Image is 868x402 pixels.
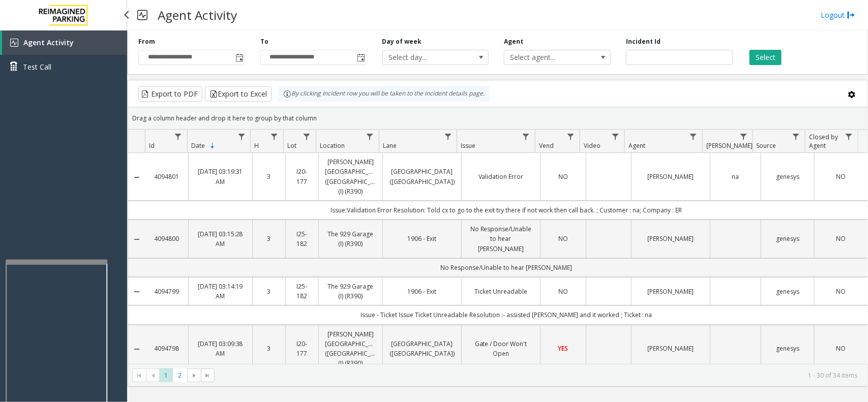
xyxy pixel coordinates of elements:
a: Ticket Unreadable [468,287,534,296]
span: Issue [461,141,476,150]
a: [GEOGRAPHIC_DATA] ([GEOGRAPHIC_DATA]) [389,167,455,186]
span: YES [558,344,568,353]
span: [PERSON_NAME] [706,141,753,150]
a: Date Filter Menu [234,130,248,143]
span: Go to the next page [187,368,201,383]
label: Incident Id [626,37,661,46]
span: Agent [628,141,645,150]
a: Location Filter Menu [363,130,377,143]
span: Select day... [383,50,467,65]
a: NO [821,344,861,353]
a: [DATE] 03:19:31 AM [195,167,246,186]
span: Date [191,141,205,150]
span: Lane [383,141,397,150]
a: [DATE] 03:09:38 AM [195,339,246,358]
span: Go to the last page [201,368,215,383]
img: pageIcon [137,3,147,27]
span: NO [558,172,568,181]
a: 4094800 [152,234,182,243]
a: Logout [821,10,855,20]
span: H [255,141,259,150]
span: NO [836,172,846,181]
a: Vend Filter Menu [564,130,578,143]
a: 4094798 [152,344,182,353]
a: [PERSON_NAME] [638,234,704,243]
a: Agent Filter Menu [686,130,700,143]
a: I20-177 [292,339,312,358]
a: [DATE] 03:15:28 AM [195,229,246,249]
a: Agent Activity [2,30,127,55]
a: NO [821,287,861,296]
label: From [138,37,155,46]
span: Sortable [208,142,217,150]
a: 3 [259,234,279,243]
span: Source [757,141,776,150]
a: [PERSON_NAME] [638,344,704,353]
span: Test Call [23,61,51,72]
a: Video Filter Menu [609,130,622,143]
a: genesys [767,234,808,243]
div: Drag a column header and drop it here to group by that column [128,109,867,127]
a: [PERSON_NAME][GEOGRAPHIC_DATA] ([GEOGRAPHIC_DATA]) (I) (R390) [325,157,376,196]
a: I25-182 [292,282,312,301]
span: NO [836,287,846,296]
a: [GEOGRAPHIC_DATA] ([GEOGRAPHIC_DATA]) [389,339,455,358]
span: Toggle popup [233,50,245,65]
a: 1906 - Exit [389,287,455,296]
a: I25-182 [292,229,312,249]
a: [DATE] 03:14:19 AM [195,282,246,301]
a: The 929 Garage (I) (R390) [325,282,376,301]
a: [PERSON_NAME][GEOGRAPHIC_DATA] ([GEOGRAPHIC_DATA]) (I) (R390) [325,329,376,368]
a: [PERSON_NAME] [638,287,704,296]
a: Issue Filter Menu [519,130,533,143]
a: [PERSON_NAME] [638,172,704,181]
a: Parker Filter Menu [737,130,751,143]
a: genesys [767,287,808,296]
a: Collapse Details [128,345,145,353]
button: Export to PDF [138,86,202,102]
a: Collapse Details [128,288,145,296]
a: Id Filter Menu [171,130,185,143]
a: 3 [259,287,279,296]
a: Lane Filter Menu [441,130,455,143]
kendo-pager-info: 1 - 30 of 34 items [221,371,857,380]
a: na [716,172,755,181]
a: genesys [767,172,808,181]
img: infoIcon.svg [283,90,291,98]
img: logout [847,10,855,20]
a: H Filter Menu [267,130,281,143]
span: NO [836,234,846,243]
span: Select agent... [504,50,589,65]
span: NO [836,344,846,353]
a: 1906 - Exit [389,234,455,243]
span: Location [320,141,345,150]
a: NO [547,234,579,243]
a: Lot Filter Menu [300,130,314,143]
button: Select [750,50,782,65]
label: To [260,37,268,46]
span: Video [584,141,601,150]
span: Page 1 [159,368,173,382]
a: NO [547,287,579,296]
td: No Response/Unable to hear [PERSON_NAME] [145,258,867,277]
a: genesys [767,344,808,353]
a: NO [547,172,579,181]
a: I20-177 [292,167,312,186]
span: Agent Activity [23,38,74,47]
button: Export to Excel [205,86,272,102]
span: Vend [539,141,554,150]
a: 4094801 [152,172,182,181]
a: YES [547,344,579,353]
label: Day of week [382,37,422,46]
span: Go to the next page [190,372,198,380]
span: Closed by Agent [809,133,838,150]
div: By clicking Incident row you will be taken to the incident details page. [278,86,490,102]
a: 3 [259,344,279,353]
span: Go to the last page [203,372,212,380]
span: NO [558,234,568,243]
span: NO [558,287,568,296]
a: The 929 Garage (I) (R390) [325,229,376,249]
a: NO [821,172,861,181]
a: Collapse Details [128,235,145,243]
span: Page 2 [173,368,187,382]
